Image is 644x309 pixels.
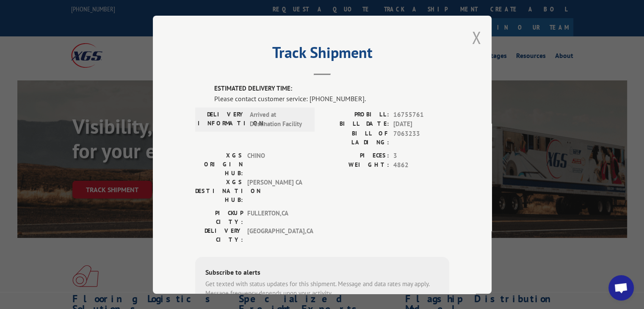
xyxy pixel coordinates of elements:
[393,151,449,160] span: 3
[205,279,439,298] div: Get texted with status updates for this shipment. Message and data rates may apply. Message frequ...
[195,151,243,177] label: XGS ORIGIN HUB:
[250,110,307,129] span: Arrived at Destination Facility
[247,226,304,244] span: [GEOGRAPHIC_DATA] , CA
[322,160,389,170] label: WEIGHT:
[195,208,243,226] label: PICKUP CITY:
[247,151,304,177] span: CHINO
[205,267,439,279] div: Subscribe to alerts
[608,275,634,301] div: Open chat
[214,93,449,103] div: Please contact customer service: [PHONE_NUMBER].
[393,119,449,129] span: [DATE]
[472,26,481,49] button: Close modal
[393,129,449,146] span: 7063233
[195,47,449,63] h2: Track Shipment
[198,110,246,129] label: DELIVERY INFORMATION:
[322,151,389,160] label: PIECES:
[247,177,304,204] span: [PERSON_NAME] CA
[393,160,449,170] span: 4862
[322,110,389,119] label: PROBILL:
[247,208,304,226] span: FULLERTON , CA
[195,177,243,204] label: XGS DESTINATION HUB:
[322,129,389,146] label: BILL OF LADING:
[195,226,243,244] label: DELIVERY CITY:
[322,119,389,129] label: BILL DATE:
[393,110,449,119] span: 16755761
[214,84,449,94] label: ESTIMATED DELIVERY TIME:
